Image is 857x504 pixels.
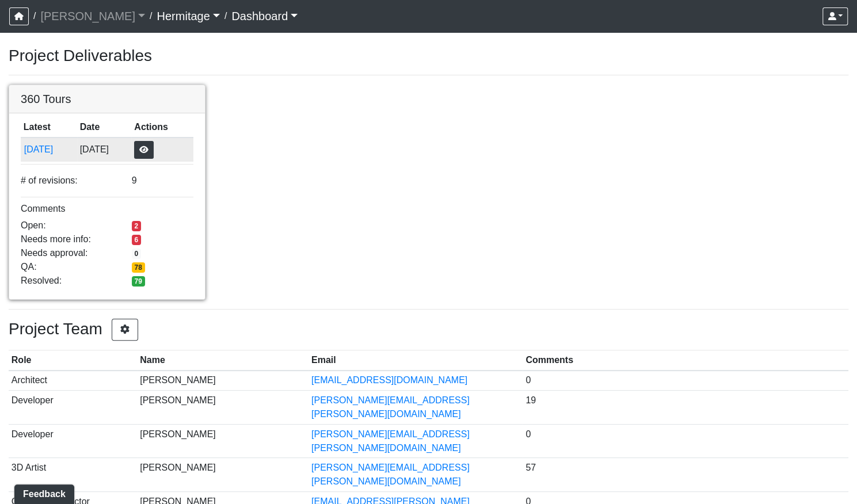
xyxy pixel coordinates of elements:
[9,391,137,425] td: Developer
[145,5,157,28] span: /
[137,458,308,492] td: [PERSON_NAME]
[9,46,848,66] h3: Project Deliverables
[137,391,308,425] td: [PERSON_NAME]
[523,350,848,371] th: Comments
[9,481,77,504] iframe: Ybug feedback widget
[24,142,74,157] button: [DATE]
[137,350,308,371] th: Name
[21,138,77,162] td: rPEPz2qPq6xi75BbTbo4SG
[523,424,848,458] td: 0
[9,424,137,458] td: Developer
[220,5,231,28] span: /
[311,463,470,486] a: [PERSON_NAME][EMAIL_ADDRESS][PERSON_NAME][DOMAIN_NAME]
[523,458,848,492] td: 57
[523,371,848,391] td: 0
[311,395,470,419] a: [PERSON_NAME][EMAIL_ADDRESS][PERSON_NAME][DOMAIN_NAME]
[29,5,40,28] span: /
[9,319,848,341] h3: Project Team
[523,391,848,425] td: 19
[157,5,219,28] a: Hermitage
[9,371,137,391] td: Architect
[137,424,308,458] td: [PERSON_NAME]
[40,5,145,28] a: [PERSON_NAME]
[231,5,298,28] a: Dashboard
[9,458,137,492] td: 3D Artist
[137,371,308,391] td: [PERSON_NAME]
[308,350,523,371] th: Email
[311,375,467,385] a: [EMAIL_ADDRESS][DOMAIN_NAME]
[9,350,137,371] th: Role
[311,429,470,453] a: [PERSON_NAME][EMAIL_ADDRESS][PERSON_NAME][DOMAIN_NAME]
